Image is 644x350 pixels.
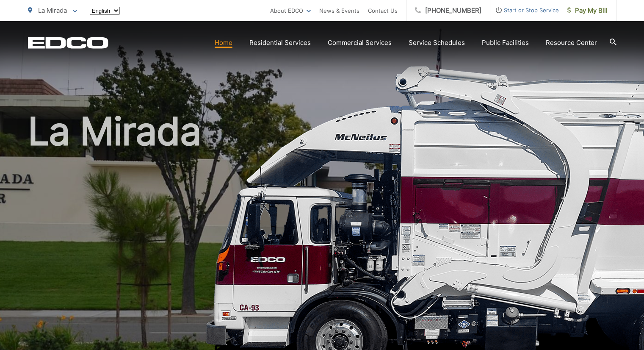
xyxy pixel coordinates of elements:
[90,7,120,15] select: Select a language
[409,38,465,48] a: Service Schedules
[215,38,232,48] a: Home
[319,6,359,16] a: News & Events
[28,37,108,49] a: EDCD logo. Return to the homepage.
[38,6,67,14] span: La Mirada
[567,6,608,16] span: Pay My Bill
[249,38,311,48] a: Residential Services
[368,6,398,16] a: Contact Us
[328,38,392,48] a: Commercial Services
[546,38,597,48] a: Resource Center
[482,38,529,48] a: Public Facilities
[270,6,311,16] a: About EDCO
